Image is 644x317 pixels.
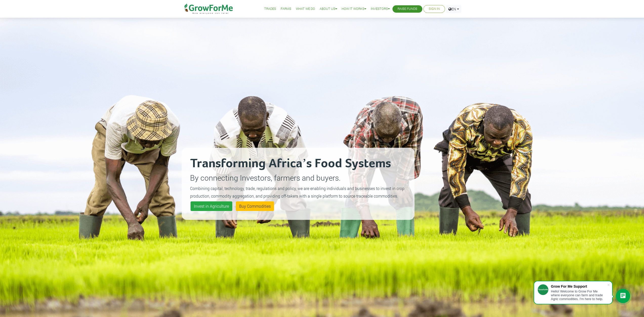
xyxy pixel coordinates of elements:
[264,6,276,12] a: Trades
[190,156,406,171] h2: Transforming Africa’s Food Systems
[551,289,607,301] div: Hello! Welcome to Grow For Me where everyone can farm and trade Agric commodities. I'm here to help.
[320,6,337,12] a: About Us
[191,201,232,211] a: Invest in Agriculture
[398,6,417,12] a: Raise Funds
[190,172,406,183] p: By connecting Investors, farmers and buyers.
[446,5,461,13] a: EN
[236,201,274,211] a: Buy Commodities
[342,6,366,12] a: How it Works
[190,186,404,199] small: Combining capital, technology, trade, regulations and policy, we are enabling individuals and bus...
[429,6,440,12] a: Sign In
[296,6,315,12] a: What We Do
[551,284,607,288] div: Grow For Me Support
[371,6,390,12] a: Investors
[281,6,291,12] a: Farms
